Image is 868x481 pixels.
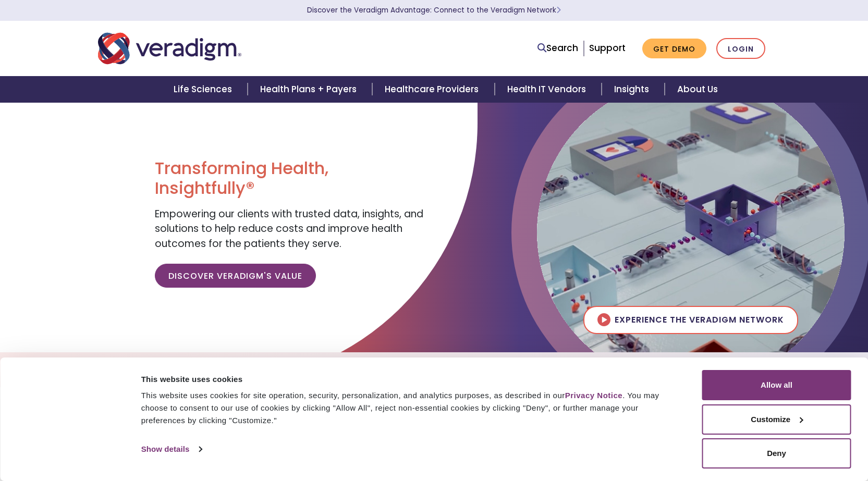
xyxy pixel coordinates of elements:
div: This website uses cookies for site operation, security, personalization, and analytics purposes, ... [141,389,679,427]
button: Customize [702,404,851,435]
h1: Transforming Health, Insightfully® [155,158,426,199]
a: Search [537,41,578,55]
a: About Us [665,76,730,103]
a: Careers [563,356,627,383]
a: Support [589,42,626,54]
a: Insights [496,356,563,383]
button: Allow all [702,370,851,400]
a: Healthcare Providers [372,76,494,103]
a: The Veradigm Network [358,356,496,383]
a: Life Sciences [161,76,248,103]
a: Health Plans + Payers [248,76,372,103]
a: Discover Veradigm's Value [155,264,316,288]
a: Privacy Notice [565,391,622,400]
a: Login [716,38,765,59]
img: Veradigm logo [98,31,241,66]
a: Get Demo [642,39,706,59]
div: This website uses cookies [141,373,679,386]
a: Discover the Veradigm Advantage: Connect to the Veradigm NetworkLearn More [307,5,561,15]
button: Deny [702,438,851,468]
span: Learn More [556,5,561,15]
a: Show details [141,441,202,457]
a: Health IT Vendors [495,76,602,103]
a: Explore Solutions [241,356,358,383]
span: Empowering our clients with trusted data, insights, and solutions to help reduce costs and improv... [155,207,423,251]
a: Insights [602,76,665,103]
